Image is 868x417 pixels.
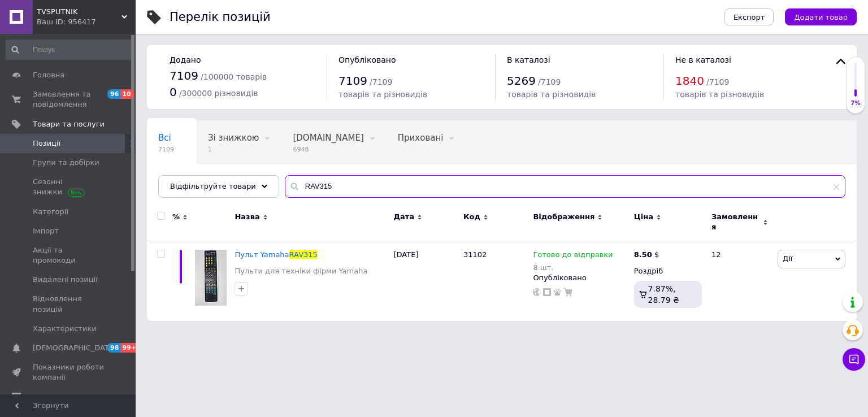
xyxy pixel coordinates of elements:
[394,212,415,222] span: Дата
[706,77,729,86] span: / 7109
[293,133,363,143] span: [DOMAIN_NAME]
[634,250,659,260] div: $
[33,89,105,110] span: Замовлення та повідомлення
[794,13,848,21] span: Додати товар
[37,7,121,17] span: TVSPUTNIK
[195,250,227,306] img: Пульт Yamaha RAV315
[507,90,596,99] span: товарів та різновидів
[675,74,704,88] span: 1840
[33,70,64,80] span: Головна
[533,263,613,272] div: 8 шт.
[33,226,59,236] span: Імпорт
[370,77,392,86] span: / 7109
[33,343,116,353] span: [DEMOGRAPHIC_DATA]
[235,266,367,276] a: Пульти для техніки фірми Yamaha
[33,119,105,129] span: Товари та послуги
[33,177,105,197] span: Сезонні знижки
[463,250,487,259] span: 31102
[6,40,133,60] input: Пошук
[170,69,198,82] span: 7109
[170,55,201,64] span: Додано
[533,212,594,222] span: Відображення
[158,133,171,143] span: Всі
[785,8,857,25] button: Додати товар
[33,392,62,402] span: Відгуки
[634,266,702,276] div: Роздріб
[33,362,105,383] span: Показники роботи компанії
[107,343,120,353] span: 98
[235,212,259,222] span: Назва
[338,90,427,99] span: товарів та різновидів
[843,348,865,371] button: Чат з покупцем
[398,133,444,143] span: Приховані
[120,89,133,99] span: 10
[170,182,256,190] span: Відфільтруйте товари
[391,241,461,321] div: [DATE]
[705,241,775,321] div: 12
[507,55,550,64] span: В каталозі
[634,250,652,259] b: 8.50
[533,250,613,262] span: Готово до відправки
[338,74,367,88] span: 7109
[648,284,679,305] span: 7.87%, 28.79 ₴
[158,145,174,154] span: 7109
[634,212,653,222] span: Ціна
[208,133,259,143] span: Зі знижкою
[208,145,259,154] span: 1
[847,99,865,107] div: 7%
[33,275,98,285] span: Видалені позиції
[724,8,774,25] button: Експорт
[33,245,105,266] span: Акції та промокоди
[172,212,180,222] span: %
[675,55,731,64] span: Не в каталозі
[33,207,68,217] span: Категорії
[235,250,289,259] span: Пульт Yamaha
[120,343,139,353] span: 99+
[170,85,177,99] span: 0
[33,158,99,168] span: Групи та добірки
[201,72,267,81] span: / 100000 товарів
[293,145,363,154] span: 6948
[33,294,105,314] span: Відновлення позицій
[235,250,317,259] a: Пульт YamahaRAV315
[675,90,764,99] span: товарів та різновидів
[37,17,136,27] div: Ваш ID: 956417
[711,212,760,232] span: Замовлення
[463,212,480,222] span: Код
[107,89,120,99] span: 96
[158,176,217,186] span: Опубліковані
[533,273,628,283] div: Опубліковано
[33,138,60,149] span: Позиції
[289,250,318,259] span: RAV315
[285,175,845,198] input: Пошук по назві позиції, артикулу і пошуковим запитам
[338,55,396,64] span: Опубліковано
[734,13,765,21] span: Експорт
[170,11,271,23] div: Перелік позицій
[783,254,792,263] span: Дії
[179,89,258,98] span: / 300000 різновидів
[507,74,536,88] span: 5269
[538,77,561,86] span: / 7109
[33,324,97,334] span: Характеристики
